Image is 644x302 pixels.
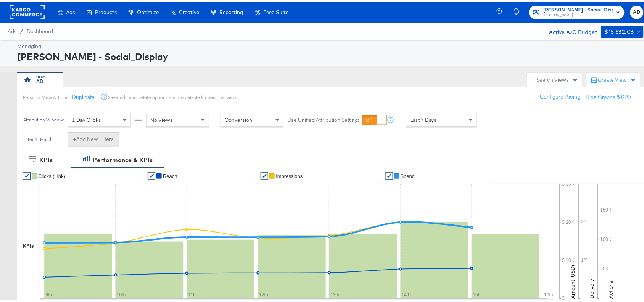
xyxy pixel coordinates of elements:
[541,24,597,36] div: Active A/C Budget
[163,172,177,178] span: Reach
[570,263,576,297] text: Amount (USD)
[401,172,415,178] span: Spend
[137,8,159,14] span: Optimize
[261,171,268,178] a: ✔
[586,92,632,99] button: Hide Graphs & KPIs
[225,115,252,122] span: Conversion
[17,48,642,61] div: [PERSON_NAME] - Social_Display
[179,8,199,14] span: Creative
[66,8,75,14] span: Ads
[529,4,625,18] button: [PERSON_NAME] - Social_Display[PERSON_NAME]
[630,4,644,18] button: AD
[17,41,642,48] div: Managing:
[598,75,636,82] div: Create View
[73,134,76,141] strong: +
[150,115,173,122] span: No Views
[537,75,578,82] div: Search Views
[23,116,64,121] div: Attribution Window:
[68,131,119,145] button: +Add New Filters
[263,8,288,14] span: Feed Suite
[287,115,359,122] label: Use Unified Attribution Setting:
[410,115,437,122] span: Last 7 Days
[601,24,644,36] button: $15,532.06
[276,172,303,178] span: Impressions
[93,154,153,163] div: Performance & KPIs
[385,171,393,178] a: ✔
[544,11,613,17] span: [PERSON_NAME]
[633,6,641,15] span: AD
[36,76,43,84] div: AD
[27,27,53,33] a: Dashboard
[38,172,65,178] span: Clicks (Link)
[605,26,634,35] div: $15,532.06
[108,93,237,99] div: Save, edit and delete options are unavailable for personal view.
[535,89,586,102] button: Configure Pacing
[72,92,95,99] button: Duplicate
[23,135,54,141] div: Filter & Search:
[148,171,155,178] a: ✔
[608,279,615,297] text: Actions
[23,171,31,178] a: ✔
[23,93,69,99] div: Personal View Actions:
[544,5,613,13] span: [PERSON_NAME] - Social_Display
[72,115,101,122] span: 1 Day Clicks
[8,27,16,33] span: Ads
[95,8,117,14] span: Products
[23,241,34,248] div: KPIs
[39,154,53,163] div: KPIs
[16,27,27,33] span: /
[589,278,596,297] text: Delivery
[219,8,243,14] span: Reporting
